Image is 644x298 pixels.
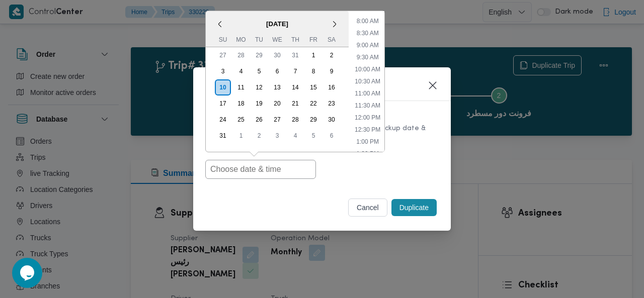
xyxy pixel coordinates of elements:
button: cancel [348,198,387,217]
iframe: chat widget [10,258,42,288]
div: Choose Monday, August 25th, 2025 [233,112,249,128]
div: Choose Wednesday, September 3rd, 2025 [269,128,285,144]
div: Choose Monday, September 1st, 2025 [233,128,249,144]
button: Duplicate [391,199,437,216]
div: Choose Wednesday, August 27th, 2025 [269,112,285,128]
div: Choose Friday, September 5th, 2025 [305,128,321,144]
div: Choose Sunday, August 24th, 2025 [215,112,231,128]
li: 12:30 PM [351,125,384,135]
div: Choose Tuesday, September 2nd, 2025 [251,128,267,144]
button: Closes this modal window [427,79,439,91]
div: month 2025-08 [214,47,341,144]
div: Choose Sunday, August 31st, 2025 [215,128,231,144]
li: 1:00 PM [352,137,383,147]
div: Choose Tuesday, August 26th, 2025 [251,112,267,128]
li: 12:00 PM [351,113,384,123]
input: Choose date & time [205,160,316,179]
li: 1:30 PM [352,149,383,159]
div: Choose Thursday, September 4th, 2025 [287,128,303,144]
div: Choose Thursday, August 28th, 2025 [287,112,303,128]
div: Choose Saturday, September 6th, 2025 [324,128,340,144]
ul: Time [351,11,384,152]
div: Choose Saturday, August 30th, 2025 [324,112,340,128]
div: Choose Friday, August 29th, 2025 [305,112,321,128]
